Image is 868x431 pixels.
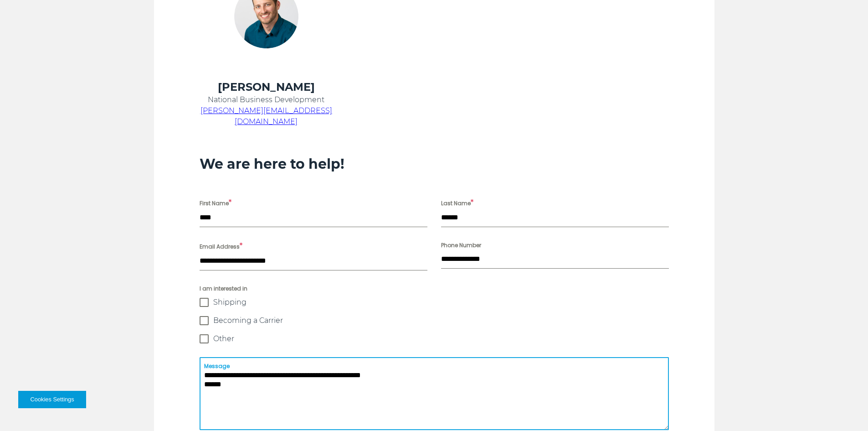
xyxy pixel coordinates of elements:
span: Other [213,334,234,343]
label: Shipping [200,298,669,307]
h3: We are here to help! [200,156,669,173]
button: Cookies Settings [18,391,86,408]
a: [PERSON_NAME][EMAIL_ADDRESS][DOMAIN_NAME] [200,106,332,126]
span: Becoming a Carrier [213,316,283,325]
label: Becoming a Carrier [200,316,669,325]
span: I am interested in [200,284,669,293]
p: National Business Development [200,94,333,105]
h4: [PERSON_NAME] [200,80,333,94]
label: Other [200,334,669,343]
span: Shipping [213,298,247,307]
